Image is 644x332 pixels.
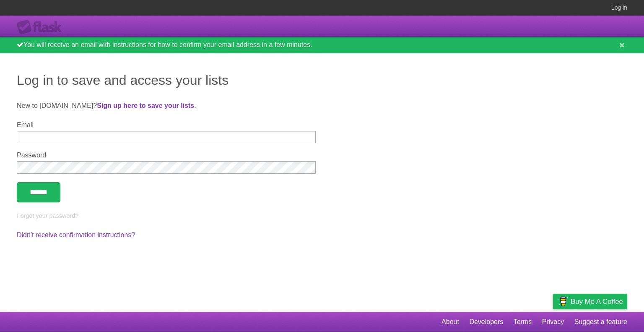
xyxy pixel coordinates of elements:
[17,121,316,129] label: Email
[17,101,627,111] p: New to [DOMAIN_NAME]? .
[469,314,503,330] a: Developers
[97,102,194,109] a: Sign up here to save your lists
[514,314,532,330] a: Terms
[17,212,78,219] a: Forgot your password?
[17,231,135,238] a: Didn't receive confirmation instructions?
[17,70,627,90] h1: Log in to save and access your lists
[571,294,623,309] span: Buy me a coffee
[542,314,564,330] a: Privacy
[441,314,459,330] a: About
[574,314,627,330] a: Suggest a feature
[17,20,67,35] div: Flask
[17,152,316,159] label: Password
[553,294,627,309] a: Buy me a coffee
[557,294,569,308] img: Buy me a coffee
